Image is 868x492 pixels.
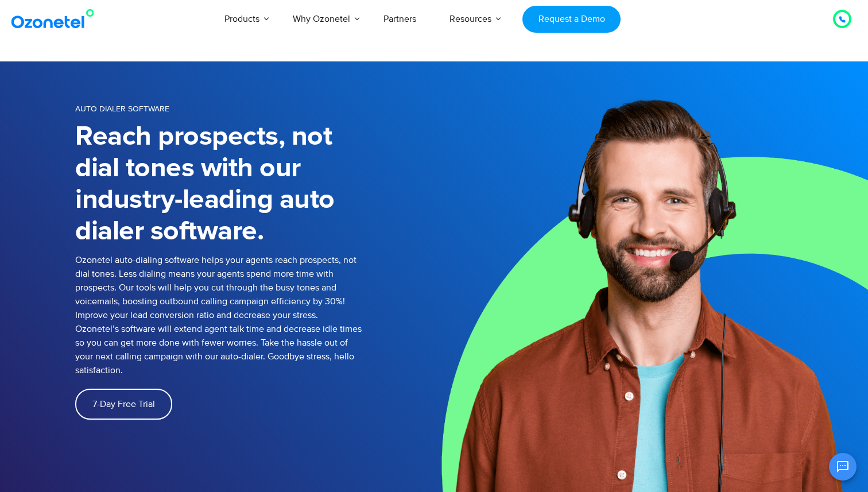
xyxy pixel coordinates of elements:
[75,389,172,420] a: 7-Day Free Trial
[75,253,362,377] p: Ozonetel auto-dialing software helps your agents reach prospects, not dial tones. Less dialing me...
[75,121,362,247] h1: Reach prospects, not dial tones with our industry-leading auto dialer software.
[829,453,857,481] button: Open chat
[75,104,169,114] span: Auto Dialer Software
[92,400,155,409] span: 7-Day Free Trial
[522,6,621,33] a: Request a Demo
